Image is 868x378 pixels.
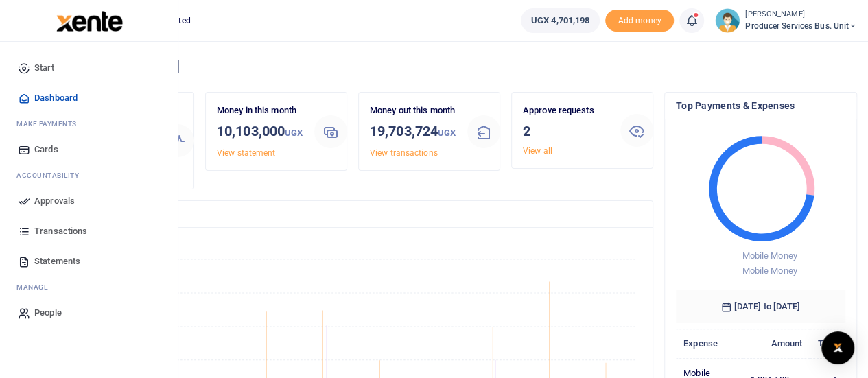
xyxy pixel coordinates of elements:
[34,91,78,105] span: Dashboard
[34,194,75,208] span: Approvals
[521,8,600,33] a: UGX 4,701,198
[743,329,810,358] th: Amount
[523,104,609,118] p: Approve requests
[11,246,167,276] a: Statements
[11,53,167,83] a: Start
[11,276,167,298] li: M
[515,8,605,33] li: Wallet ballance
[370,148,438,158] a: View transactions
[745,9,857,21] small: [PERSON_NAME]
[11,186,167,216] a: Approvals
[742,265,797,276] span: Mobile Money
[810,329,845,358] th: Txns
[821,331,854,364] div: Open Intercom Messenger
[676,98,845,113] h4: Top Payments & Expenses
[605,10,674,32] li: Toup your wallet
[34,143,58,156] span: Cards
[370,121,456,143] h3: 19,703,724
[55,15,123,25] a: logo-small logo-large logo-large
[745,20,857,32] span: Producer Services Bus. Unit
[531,14,589,27] span: UGX 4,701,198
[11,165,167,186] li: Ac
[523,121,609,141] h3: 2
[217,121,303,143] h3: 10,103,000
[715,8,857,33] a: profile-user [PERSON_NAME] Producer Services Bus. Unit
[11,113,167,134] li: M
[27,170,79,180] span: countability
[11,83,167,113] a: Dashboard
[438,128,456,138] small: UGX
[11,298,167,328] a: People
[285,128,303,138] small: UGX
[11,134,167,165] a: Cards
[217,148,275,158] a: View statement
[676,290,845,323] h6: [DATE] to [DATE]
[23,282,49,292] span: anage
[64,206,642,222] h4: Transactions Overview
[34,224,87,238] span: Transactions
[34,306,62,320] span: People
[605,14,674,25] a: Add money
[217,104,303,118] p: Money in this month
[11,216,167,246] a: Transactions
[52,59,857,74] h4: Hello [PERSON_NAME]
[676,329,743,358] th: Expense
[742,250,797,261] span: Mobile Money
[605,10,674,32] span: Add money
[523,146,552,156] a: View all
[715,8,740,33] img: profile-user
[23,119,77,129] span: ake Payments
[56,11,123,32] img: logo-large
[34,61,54,75] span: Start
[370,104,456,118] p: Money out this month
[34,255,80,268] span: Statements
